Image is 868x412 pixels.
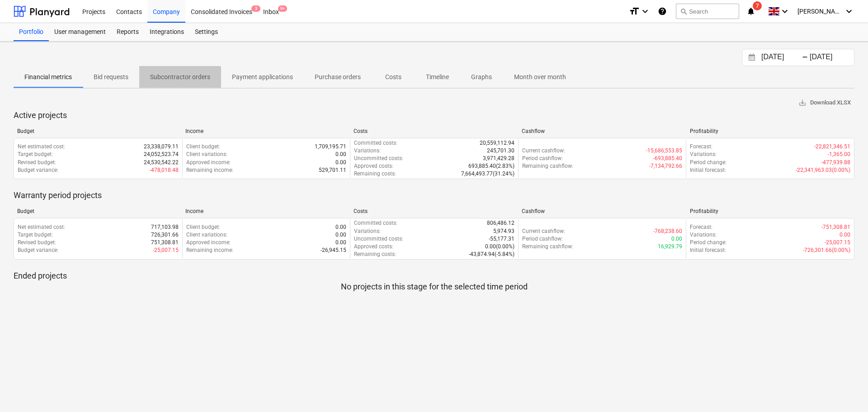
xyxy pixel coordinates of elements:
p: Uncommitted costs : [354,155,403,162]
p: No projects in this stage for the selected time period [14,281,854,292]
p: Remaining income : [186,246,233,254]
a: User management [49,23,111,41]
div: Income [185,128,346,134]
i: format_size [629,6,640,17]
div: Costs [354,128,514,134]
i: keyboard_arrow_down [779,6,790,17]
p: -726,301.66 ( 0.00% ) [803,246,850,254]
p: 24,052,523.74 [144,151,179,158]
p: Variations : [354,227,381,235]
p: Initial forecast : [690,246,726,254]
p: Current cashflow : [522,147,565,155]
p: Period cashflow : [522,155,563,162]
p: -22,821,346.51 [814,143,850,151]
span: Download XLSX [798,98,851,108]
a: Integrations [144,23,189,41]
p: Month over month [514,72,566,82]
p: 0.00 [335,159,346,166]
p: -15,686,553.85 [646,147,682,155]
p: 0.00 [335,239,346,246]
p: 16,929.79 [658,243,682,251]
button: Interact with the calendar and add the check-in date for your trip. [744,52,759,63]
p: 20,559,112.94 [480,139,514,147]
p: 806,486.12 [487,219,514,227]
button: Download XLSX [795,96,854,110]
p: 24,530,542.22 [144,159,179,166]
div: - [802,55,808,60]
span: search [680,8,687,15]
div: Budget [17,128,178,134]
i: Knowledge base [658,6,667,17]
p: -25,007.15 [825,239,850,246]
p: Committed costs : [354,219,397,227]
p: -693,885.40 [653,155,682,162]
p: Budget variance : [18,166,58,174]
p: -768,238.60 [653,227,682,235]
p: Remaining costs : [354,170,396,178]
div: Chat Widget [823,369,868,412]
p: 726,301.66 [151,231,179,239]
div: Costs [354,208,514,214]
p: 529,701.11 [319,166,346,174]
p: Warranty period projects [14,190,854,201]
p: Active projects [14,110,854,121]
button: Search [676,4,739,19]
i: keyboard_arrow_down [844,6,854,17]
p: Forecast : [690,223,712,231]
p: -751,308.81 [821,223,850,231]
p: Uncommitted costs : [354,235,403,243]
p: -1,365.00 [828,151,850,158]
div: Cashflow [522,128,683,134]
p: Variations : [690,151,717,158]
p: 0.00 ( 0.00% ) [485,243,514,251]
i: keyboard_arrow_down [640,6,651,17]
p: Target budget : [18,231,53,239]
p: 0.00 [335,223,346,231]
p: Remaining cashflow : [522,243,573,251]
a: Reports [111,23,144,41]
div: Profitability [690,208,851,214]
a: Portfolio [14,23,49,41]
span: 9+ [278,5,287,12]
p: Costs [382,72,404,82]
p: -55,177.31 [489,235,514,243]
p: 3,971,429.28 [483,155,514,162]
p: Remaining costs : [354,251,396,258]
p: Subcontractor orders [150,72,210,82]
p: 693,885.40 ( 2.83% ) [468,162,514,170]
p: Client budget : [186,143,220,151]
p: 1,709,195.71 [315,143,346,151]
p: Ended projects [14,270,854,281]
p: Variations : [354,147,381,155]
p: 0.00 [335,231,346,239]
span: [PERSON_NAME] [797,8,843,15]
div: Profitability [690,128,851,134]
p: Variations : [690,231,717,239]
p: -7,134,792.66 [649,162,682,170]
p: Budget variance : [18,246,58,254]
p: -22,341,963.03 ( 0.00% ) [796,166,850,174]
p: Purchase orders [315,72,361,82]
p: 23,338,079.11 [144,143,179,151]
p: Net estimated cost : [18,223,65,231]
p: Bid requests [94,72,128,82]
p: Period cashflow : [522,235,563,243]
p: Initial forecast : [690,166,726,174]
span: 3 [251,5,260,12]
p: -477,939.88 [821,159,850,166]
p: 717,103.98 [151,223,179,231]
p: Net estimated cost : [18,143,65,151]
p: Approved income : [186,159,231,166]
p: Approved costs : [354,243,393,251]
p: Period change : [690,159,726,166]
p: Revised budget : [18,239,56,246]
p: Approved costs : [354,162,393,170]
p: Client variations : [186,231,227,239]
input: End Date [808,51,854,64]
a: Settings [189,23,223,41]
